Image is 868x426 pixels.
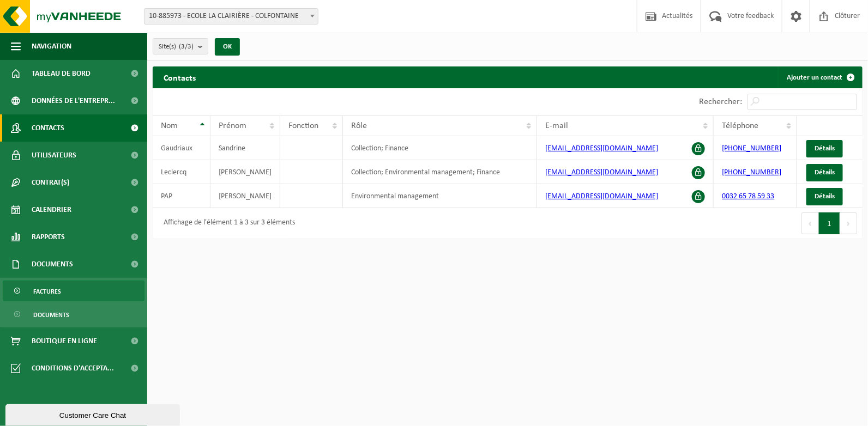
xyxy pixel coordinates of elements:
[545,168,658,177] a: [EMAIL_ADDRESS][DOMAIN_NAME]
[343,160,537,184] td: Collection; Environmental management; Finance
[778,66,861,88] a: Ajouter un contact
[699,98,742,107] label: Rechercher:
[32,196,71,223] span: Calendrier
[153,66,207,88] h2: Contacts
[351,121,367,130] span: Rôle
[806,140,843,157] a: Détails
[32,355,114,382] span: Conditions d'accepta...
[215,38,240,56] button: OK
[153,38,208,54] button: Site(s)(3/3)
[32,87,115,114] span: Données de l'entrepr...
[210,136,280,160] td: Sandrine
[210,160,280,184] td: [PERSON_NAME]
[343,184,537,208] td: Environmental management
[153,136,210,160] td: Gaudriaux
[32,169,69,196] span: Contrat(s)
[801,212,819,234] button: Previous
[153,160,210,184] td: Leclercq
[33,305,69,325] span: Documents
[32,33,71,60] span: Navigation
[153,184,210,208] td: PAP
[819,212,840,234] button: 1
[815,169,835,176] span: Détails
[722,168,781,177] a: [PHONE_NUMBER]
[32,251,73,278] span: Documents
[3,281,144,301] a: Factures
[144,9,318,24] span: 10-885973 - ECOLE LA CLAIRIÈRE - COLFONTAINE
[32,114,64,142] span: Contacts
[3,304,144,325] a: Documents
[545,144,658,153] a: [EMAIL_ADDRESS][DOMAIN_NAME]
[840,212,857,234] button: Next
[144,8,318,25] span: 10-885973 - ECOLE LA CLAIRIÈRE - COLFONTAINE
[722,144,781,153] a: [PHONE_NUMBER]
[32,142,76,169] span: Utilisateurs
[722,121,758,130] span: Téléphone
[179,43,194,50] count: (3/3)
[32,327,97,355] span: Boutique en ligne
[815,193,835,200] span: Détails
[806,188,843,205] a: Détails
[815,145,835,152] span: Détails
[545,192,658,200] a: [EMAIL_ADDRESS][DOMAIN_NAME]
[5,402,182,426] iframe: chat widget
[159,39,194,55] span: Site(s)
[722,192,774,200] a: 0032 65 78 59 33
[288,121,318,130] span: Fonction
[545,121,568,130] span: E-mail
[343,136,537,160] td: Collection; Finance
[161,121,178,130] span: Nom
[33,281,61,302] span: Factures
[32,60,91,87] span: Tableau de bord
[219,121,246,130] span: Prénom
[806,164,843,181] a: Détails
[210,184,280,208] td: [PERSON_NAME]
[158,214,295,233] div: Affichage de l'élément 1 à 3 sur 3 éléments
[32,223,65,251] span: Rapports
